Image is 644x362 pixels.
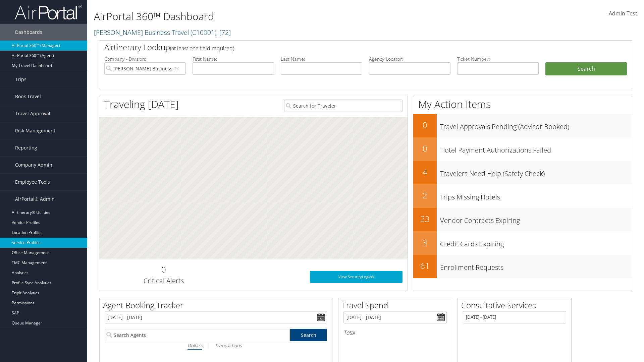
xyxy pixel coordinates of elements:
h3: Vendor Contracts Expiring [440,213,632,225]
h3: Hotel Payment Authorizations Failed [440,142,632,155]
button: Search [545,62,627,76]
a: 0Travel Approvals Pending (Advisor Booked) [413,114,632,137]
h2: 0 [413,119,437,131]
a: [PERSON_NAME] Business Travel [94,28,231,37]
span: Book Travel [15,88,41,105]
h3: Travel Approvals Pending (Advisor Booked) [440,119,632,131]
label: Last Name: [281,56,362,62]
h1: Traveling [DATE] [104,97,179,111]
span: Travel Approval [15,105,50,122]
h2: Agent Booking Tracker [103,300,332,311]
i: Transactions [215,342,241,349]
h2: Consultative Services [461,300,571,311]
span: Admin Test [609,10,637,17]
label: Agency Locator: [369,56,450,62]
label: Ticket Number: [457,56,539,62]
h3: Credit Cards Expiring [440,236,632,249]
h2: 4 [413,166,437,178]
a: 0Hotel Payment Authorizations Failed [413,137,632,161]
span: Employee Tools [15,174,50,190]
img: airportal-logo.png [15,4,82,20]
i: Dollars [187,342,202,349]
h2: 2 [413,190,437,201]
span: , [ 72 ] [216,28,231,37]
span: Reporting [15,139,37,156]
span: Dashboards [15,24,42,41]
h2: 0 [413,143,437,154]
a: View SecurityLogic® [310,271,402,283]
input: Search for Traveler [284,100,402,112]
a: 23Vendor Contracts Expiring [413,208,632,231]
a: 4Travelers Need Help (Safety Check) [413,161,632,184]
label: Company - Division: [104,56,186,62]
h2: 61 [413,260,437,271]
h2: 0 [104,264,223,275]
label: First Name: [193,56,274,62]
h3: Trips Missing Hotels [440,189,632,202]
h6: Total [343,329,447,336]
span: ( C10001 ) [191,28,216,37]
a: 2Trips Missing Hotels [413,184,632,208]
h3: Enrollment Requests [440,259,632,272]
div: | [105,341,327,350]
h2: Airtinerary Lookup [104,42,583,53]
span: AirPortal® Admin [15,191,55,207]
a: Search [290,329,327,341]
input: Search Agents [105,329,290,341]
h2: 23 [413,213,437,225]
span: (at least one field required) [170,45,234,52]
h1: My Action Items [413,97,632,111]
a: 61Enrollment Requests [413,255,632,278]
a: Admin Test [609,3,637,24]
h3: Critical Alerts [104,276,223,286]
h1: AirPortal 360™ Dashboard [94,9,456,23]
span: Company Admin [15,157,52,173]
h2: 3 [413,237,437,248]
span: Trips [15,71,26,88]
h3: Travelers Need Help (Safety Check) [440,166,632,178]
a: 3Credit Cards Expiring [413,231,632,255]
span: Risk Management [15,122,55,139]
h2: Travel Spend [342,300,452,311]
